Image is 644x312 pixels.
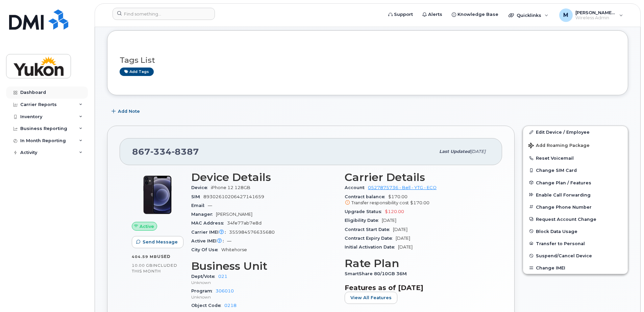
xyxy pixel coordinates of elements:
h3: Business Unit [191,260,337,272]
span: Email [191,203,208,208]
button: Change SIM Card [523,164,628,176]
h3: Features as of [DATE] [345,284,490,292]
img: iPhone_12.jpg [137,175,178,215]
span: $120.00 [385,209,404,214]
span: M [563,11,568,19]
a: Edit Device / Employee [523,126,628,138]
span: included this month [132,263,177,274]
button: Enable Call Forwarding [523,189,628,201]
span: 8387 [172,147,199,157]
span: SIM [191,194,203,199]
span: Contract Expiry Date [345,236,396,241]
span: 355984576635680 [229,230,275,235]
span: View All Features [350,294,392,301]
span: Program [191,288,216,293]
a: Alerts [418,8,447,21]
input: Find something... [113,8,215,20]
h3: Device Details [191,171,337,183]
span: 89302610206427141659 [203,194,264,199]
span: Carrier IMEI [191,230,229,235]
p: Unknown [191,280,337,285]
span: [PERSON_NAME] [216,212,252,217]
span: used [157,254,171,259]
span: [DATE] [470,149,486,154]
span: Add Roaming Package [528,143,590,149]
button: Block Data Usage [523,225,628,237]
span: Support [394,11,413,18]
span: 334 [150,147,172,157]
button: Change IMEI [523,262,628,274]
span: [DATE] [398,244,413,250]
button: Add Note [107,105,146,118]
a: 0218 [224,303,237,308]
span: — [208,203,212,208]
button: Add Roaming Package [523,138,628,152]
a: Support [383,8,418,21]
button: Request Account Change [523,213,628,225]
span: Active IMEI [191,238,227,243]
div: Quicklinks [504,8,553,22]
span: 867 [132,147,199,157]
a: 306010 [216,288,234,293]
span: Dept/Vote [191,274,218,279]
span: Manager [191,212,216,217]
span: Active [140,223,154,230]
span: Contract balance [345,194,388,199]
span: Suspend/Cancel Device [536,253,592,258]
span: Transfer responsibility cost [351,200,409,205]
span: SmartShare 80/10GB 36M [345,271,410,276]
span: 10.00 GB [132,263,153,268]
span: Add Note [118,108,140,114]
span: Eligibility Date [345,218,382,223]
a: Add tags [120,68,154,76]
span: City Of Use [191,247,221,252]
span: 34fe77ab7e8d [227,220,262,226]
span: MAC Address [191,220,227,226]
span: 404.59 MB [132,254,157,259]
span: Quicklinks [517,12,541,18]
span: Contract Start Date [345,227,393,232]
button: Suspend/Cancel Device [523,250,628,262]
span: Knowledge Base [457,11,498,18]
button: Reset Voicemail [523,152,628,164]
span: $170.00 [345,194,490,206]
button: Send Message [132,236,183,248]
button: Change Phone Number [523,201,628,213]
a: 021 [218,274,227,279]
span: Account [345,185,368,190]
span: Object Code [191,303,224,308]
span: Whitehorse [221,247,247,252]
span: Initial Activation Date [345,244,398,250]
a: Knowledge Base [447,8,503,21]
span: Last updated [439,149,470,154]
h3: Rate Plan [345,257,490,269]
span: [DATE] [396,236,410,241]
a: 0527875736 - Bell - YTG - ECO [368,185,437,190]
span: [PERSON_NAME].[PERSON_NAME] [575,10,616,15]
div: Mitchel.Williams [554,8,628,22]
span: iPhone 12 128GB [211,185,250,190]
span: Change Plan / Features [536,180,591,185]
span: Wireless Admin [575,15,616,21]
span: Enable Call Forwarding [536,192,591,197]
span: — [227,238,231,243]
span: [DATE] [382,218,396,223]
span: Upgrade Status [345,209,385,214]
span: Alerts [428,11,442,18]
span: Send Message [143,239,178,245]
h3: Carrier Details [345,171,490,183]
button: View All Features [345,292,397,304]
span: Device [191,185,211,190]
span: [DATE] [393,227,407,232]
h3: Tags List [120,56,616,64]
button: Change Plan / Features [523,177,628,189]
span: $170.00 [410,200,429,205]
p: Unknown [191,294,337,300]
button: Transfer to Personal [523,237,628,250]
